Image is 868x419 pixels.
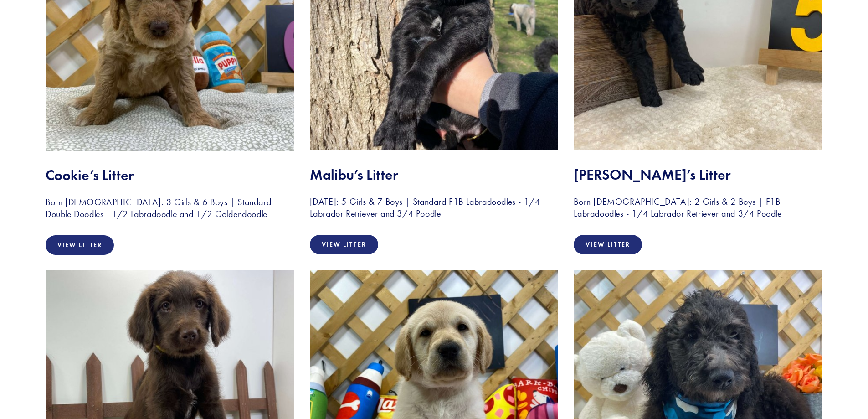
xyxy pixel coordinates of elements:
h3: [DATE]: 5 Girls & 7 Boys | Standard F1B Labradoodles - 1/4 Labrador Retriever and 3/4 Poodle [310,196,559,219]
h2: Malibu’s Litter [310,166,559,183]
a: View Litter [46,235,114,255]
a: View Litter [310,235,378,254]
h3: Born [DEMOGRAPHIC_DATA]: 3 Girls & 6 Boys | Standard Double Doodles - 1/2 Labradoodle and 1/2 Gol... [46,196,294,220]
h3: Born [DEMOGRAPHIC_DATA]: 2 Girls & 2 Boys | F1B Labradoodles - 1/4 Labrador Retriever and 3/4 Poodle [574,196,822,219]
a: View Litter [574,235,642,254]
h2: [PERSON_NAME]’s Litter [574,166,822,183]
h2: Cookie’s Litter [46,166,294,184]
